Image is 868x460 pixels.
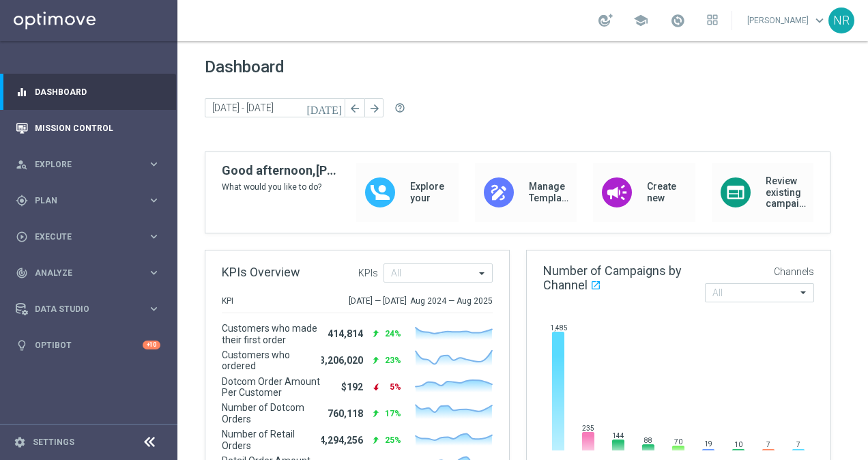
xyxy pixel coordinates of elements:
button: equalizer Dashboard [15,87,161,98]
i: keyboard_arrow_right [147,194,160,207]
i: keyboard_arrow_right [147,158,160,171]
span: Analyze [35,269,147,277]
div: NR [828,8,854,33]
button: gps_fixed Plan keyboard_arrow_right [15,195,161,206]
div: Execute [16,231,147,243]
span: Plan [35,197,147,205]
button: person_search Explore keyboard_arrow_right [15,159,161,170]
span: keyboard_arrow_down [812,13,827,28]
button: lightbulb Optibot +10 [15,340,161,351]
div: Dashboard [16,74,160,110]
span: school [633,13,648,28]
button: track_changes Analyze keyboard_arrow_right [15,268,161,278]
i: keyboard_arrow_right [147,230,160,243]
a: [PERSON_NAME]keyboard_arrow_down [746,10,828,31]
i: person_search [16,158,28,171]
a: Settings [33,438,74,446]
i: keyboard_arrow_right [147,266,160,279]
i: settings [14,436,26,448]
i: lightbulb [16,339,28,351]
i: keyboard_arrow_right [147,302,160,315]
div: Optibot [16,327,160,363]
div: Analyze [16,267,147,279]
i: equalizer [16,86,28,98]
i: gps_fixed [16,195,28,207]
a: Optibot [35,327,143,363]
button: Mission Control [15,123,161,134]
button: play_circle_outline Execute keyboard_arrow_right [15,231,161,242]
span: Data Studio [35,305,147,313]
i: play_circle_outline [16,231,28,243]
button: Data Studio keyboard_arrow_right [15,304,161,315]
div: Explore [16,158,147,171]
i: track_changes [16,267,28,279]
div: +10 [143,341,160,349]
div: Data Studio [16,303,147,315]
div: Mission Control [16,110,160,146]
div: Plan [16,195,147,207]
span: Execute [35,233,147,241]
a: Dashboard [35,74,160,110]
span: Explore [35,160,147,169]
a: Mission Control [35,110,160,146]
